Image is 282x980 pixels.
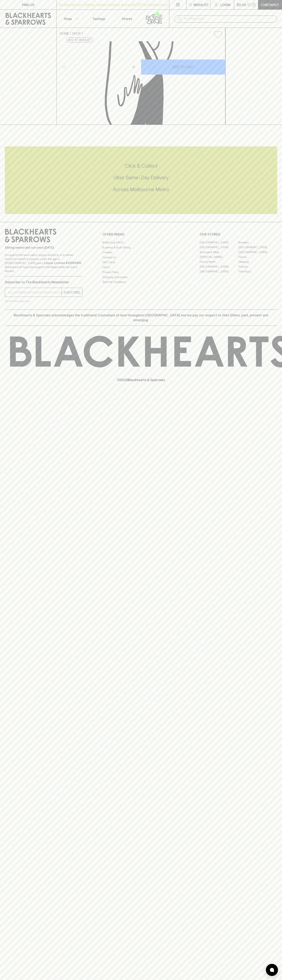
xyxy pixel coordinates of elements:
button: Add to wishlist [66,38,93,42]
a: Privacy Policy [102,270,180,275]
a: [GEOGRAPHIC_DATA] [200,264,238,269]
button: Add to wishlist [212,29,224,40]
input: e.g. jane@blackheartsandsparrows.com.au [8,289,62,296]
h5: Across Melbourne Metro [5,186,277,193]
a: Prahran [238,264,277,269]
button: SUBSCRIBE [62,288,82,297]
a: Gift Cards [102,260,180,265]
a: Stores [113,10,141,28]
a: [GEOGRAPHIC_DATA] [238,245,277,250]
p: Sibling owned and run since [DATE] [5,246,82,250]
img: bubble-icon [270,968,274,972]
a: FAQ's [102,265,180,270]
a: Careers [102,250,180,255]
p: Checkout [261,2,279,7]
p: Wishlist [194,2,209,7]
img: Boatrocker Black Forest Jet Imperial Stout 330ml [57,41,225,125]
p: SUBSCRIBE [63,290,80,295]
p: Shop [64,16,72,21]
h5: Uber Same-Day Delivery [5,174,277,181]
a: [GEOGRAPHIC_DATA] [200,245,238,250]
a: Braddon [238,240,277,245]
a: SHOP [72,32,81,35]
a: Terms & Conditions [102,280,180,285]
p: Blackhearts & Sparrows acknowledges the traditional Custodians of land throughout [GEOGRAPHIC_DAT... [8,313,274,322]
a: [PERSON_NAME] [200,254,238,259]
a: [GEOGRAPHIC_DATA] [200,269,238,274]
a: Business & Bulk Gifting [102,245,180,250]
p: Tastings [92,16,105,21]
p: Stores [122,16,132,21]
a: Tastings [85,10,113,28]
p: Login [220,2,230,7]
button: ADD TO CART [141,59,225,75]
a: Thornbury [238,269,277,274]
h5: Click & Collect [5,163,277,169]
a: [GEOGRAPHIC_DATA] [238,250,277,254]
p: It is against the law to sell or supply alcohol to, or to obtain alcohol on behalf of a person un... [5,253,82,273]
p: We will never spam you [5,299,82,303]
div: Call to action block [5,146,277,214]
a: Brunswick West [200,250,238,254]
a: Fitzroy [238,254,277,259]
p: OTHER AREAS [102,232,180,237]
p: ADD TO CART [173,65,194,69]
strong: Liquor License #32064953 [44,261,81,265]
p: FIND US [22,2,34,7]
a: [GEOGRAPHIC_DATA] [200,240,238,245]
a: HOME [60,32,69,35]
p: OUR STORES [200,232,277,237]
p: $0.00 [237,2,246,7]
a: Shipping Information [102,275,180,279]
input: Try "Pinot noir" [184,16,274,22]
a: Fitzroy North [200,259,238,264]
a: Contact Us [102,255,180,260]
a: Bottle Drop FAQ's [102,240,180,245]
p: Subscribe to The Blackhearts Newsletter [5,280,82,285]
p: 0 [253,4,255,6]
button: Shop [57,10,85,28]
a: Geelong [238,259,277,264]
